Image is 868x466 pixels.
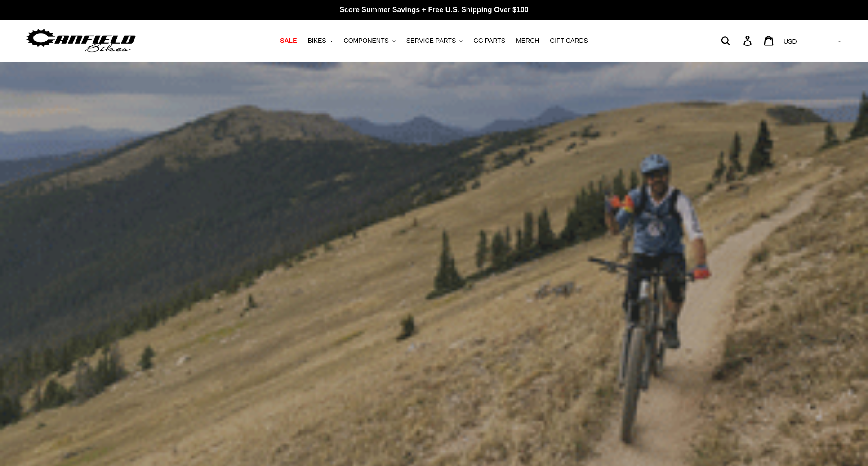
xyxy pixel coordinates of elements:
[280,37,297,45] span: SALE
[25,27,137,55] img: Canfield Bikes
[402,35,467,47] button: SERVICE PARTS
[307,37,326,45] span: BIKES
[550,37,588,45] span: GIFT CARDS
[512,35,543,47] a: MERCH
[545,35,592,47] a: GIFT CARDS
[276,35,301,47] a: SALE
[344,37,389,45] span: COMPONENTS
[339,35,400,47] button: COMPONENTS
[473,37,505,45] span: GG PARTS
[406,37,456,45] span: SERVICE PARTS
[516,37,539,45] span: MERCH
[726,31,749,50] input: Search
[469,35,510,47] a: GG PARTS
[303,35,337,47] button: BIKES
